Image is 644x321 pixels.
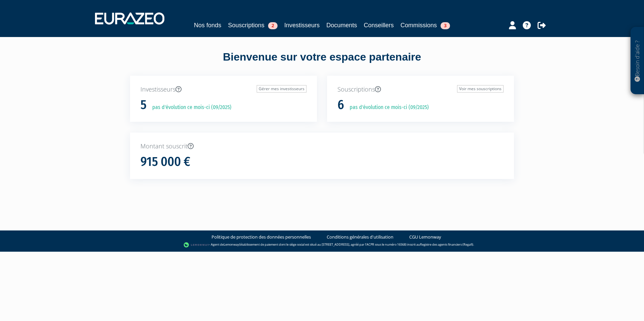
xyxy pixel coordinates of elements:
[257,85,307,93] a: Gérer mes investisseurs
[634,31,641,91] p: Besoin d'aide ?
[224,242,239,247] a: Lemonway
[457,85,504,93] a: Voir mes souscriptions
[364,21,394,30] a: Conseillers
[345,104,429,111] p: pas d'évolution ce mois-ci (09/2025)
[194,21,221,30] a: Nos fonds
[148,104,231,111] p: pas d'évolution ce mois-ci (09/2025)
[337,98,344,112] h1: 6
[441,22,450,29] span: 3
[268,22,278,29] span: 2
[95,12,164,25] img: 1732889491-logotype_eurazeo_blanc_rvb.png
[327,234,393,240] a: Conditions générales d'utilisation
[7,242,637,248] div: - Agent de (établissement de paiement dont le siège social est situé au [STREET_ADDRESS], agréé p...
[212,234,311,240] a: Politique de protection des données personnelles
[184,242,210,248] img: logo-lemonway.png
[409,234,441,240] a: CGU Lemonway
[400,21,450,30] a: Commissions3
[140,98,147,112] h1: 5
[140,85,307,94] p: Investisseurs
[228,21,278,30] a: Souscriptions2
[140,155,190,169] h1: 915 000 €
[326,21,357,30] a: Documents
[140,142,504,151] p: Montant souscrit
[420,242,473,247] a: Registre des agents financiers (Regafi)
[337,85,504,94] p: Souscriptions
[284,21,320,30] a: Investisseurs
[125,49,519,76] div: Bienvenue sur votre espace partenaire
